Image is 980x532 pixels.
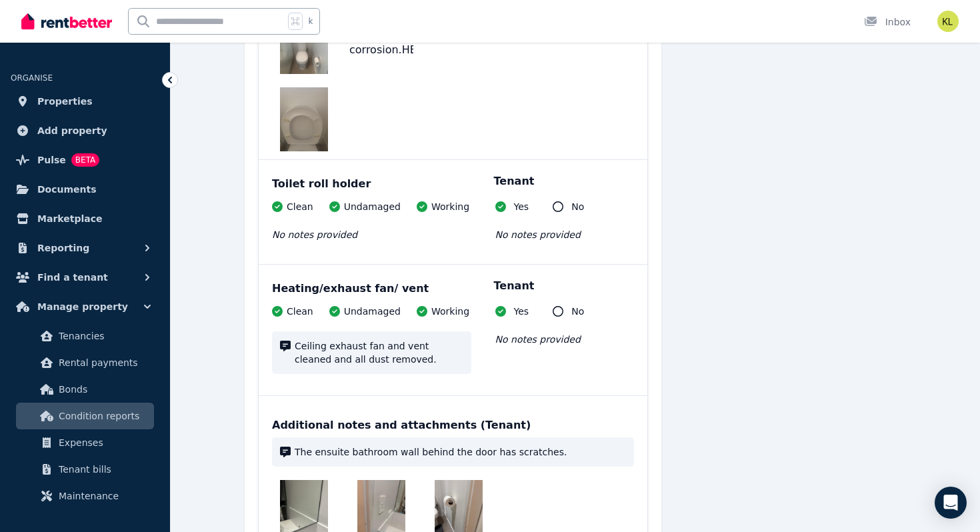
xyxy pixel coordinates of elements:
[11,147,159,173] a: PulseBETA
[16,323,154,349] a: Tenancies
[272,176,634,192] div: Toilet roll holder
[295,445,626,459] span: The ensuite bathroom wall behind the door has scratches.
[37,93,93,109] span: Properties
[59,381,149,397] span: Bonds
[11,117,159,144] a: Add property
[937,11,959,32] img: Kellie Ann Lewandowski
[59,461,149,477] span: Tenant bills
[59,435,149,451] span: Expenses
[571,200,584,213] span: No
[272,417,634,433] p: Additional notes and attachments (Tenant)
[494,173,535,189] p: Tenant
[514,200,529,213] span: Yes
[21,11,112,31] img: RentBetter
[571,305,584,318] span: No
[431,305,469,318] span: Working
[272,229,357,240] span: No notes provided
[37,240,89,256] span: Reporting
[59,408,149,424] span: Condition reports
[11,88,159,115] a: Properties
[37,123,107,139] span: Add property
[864,15,911,29] div: Inbox
[16,376,154,403] a: Bonds
[37,211,102,227] span: Marketplace
[431,200,469,213] span: Working
[59,355,149,371] span: Rental payments
[11,176,159,203] a: Documents
[11,293,159,320] button: Manage property
[495,334,581,345] span: No notes provided
[295,339,463,366] span: Ceiling exhaust fan and vent cleaned and all dust removed.
[16,429,154,456] a: Expenses
[11,73,53,83] span: ORGANISE
[16,483,154,509] a: Maintenance
[280,87,328,151] img: IMG_8119.HEIC
[344,200,401,213] span: Undamaged
[308,16,313,27] span: k
[494,278,535,294] p: Tenant
[37,299,128,315] span: Manage property
[287,200,313,213] span: Clean
[16,456,154,483] a: Tenant bills
[935,487,967,519] div: Open Intercom Messenger
[514,305,529,318] span: Yes
[71,153,99,167] span: BETA
[272,281,634,297] div: Heating/exhaust fan/ vent
[11,235,159,261] button: Reporting
[495,229,581,240] span: No notes provided
[37,269,108,285] span: Find a tenant
[344,305,401,318] span: Undamaged
[37,152,66,168] span: Pulse
[11,264,159,291] button: Find a tenant
[16,349,154,376] a: Rental payments
[59,328,149,344] span: Tenancies
[11,205,159,232] a: Marketplace
[16,403,154,429] a: Condition reports
[59,488,149,504] span: Maintenance
[287,305,313,318] span: Clean
[37,181,97,197] span: Documents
